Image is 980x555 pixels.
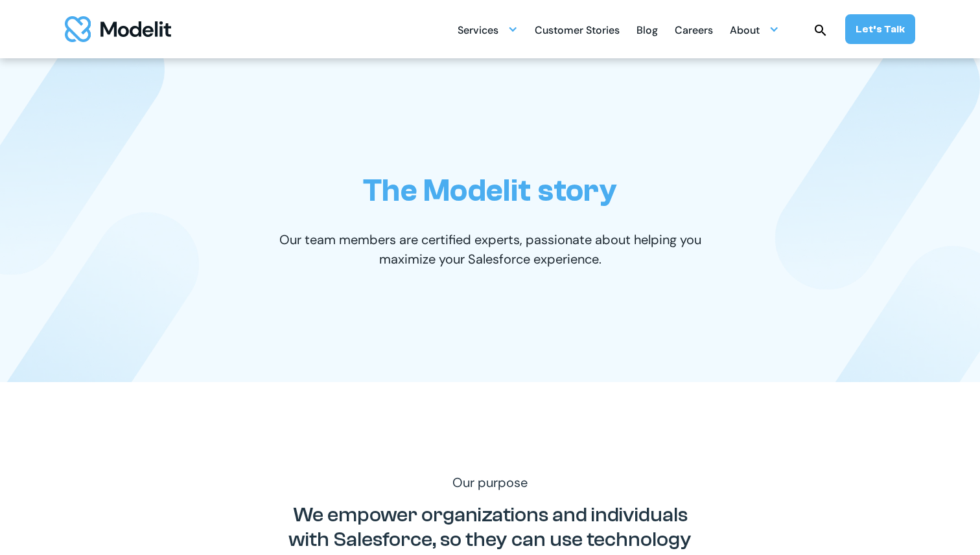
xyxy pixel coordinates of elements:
[458,19,498,44] div: Services
[65,16,171,42] img: modelit logo
[535,19,620,44] div: Customer Stories
[636,17,658,42] a: Blog
[675,17,713,42] a: Careers
[363,172,617,209] h1: The Modelit story
[856,22,905,36] div: Let’s Talk
[65,16,171,42] a: home
[458,17,518,42] div: Services
[675,19,713,44] div: Careers
[266,473,714,492] p: Our purpose
[730,19,760,44] div: About
[845,14,915,44] a: Let’s Talk
[730,17,779,42] div: About
[636,19,658,44] div: Blog
[266,230,714,269] p: Our team members are certified experts, passionate about helping you maximize your Salesforce exp...
[535,17,620,42] a: Customer Stories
